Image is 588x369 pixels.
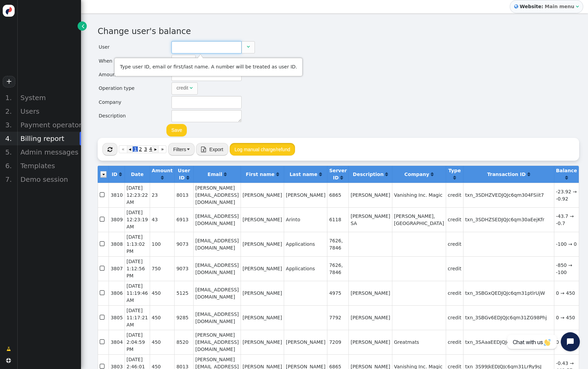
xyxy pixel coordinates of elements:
td: 0 → 450 [554,330,579,354]
td: -43.7 → -0.7 [554,207,579,232]
td: [PERSON_NAME][EMAIL_ADDRESS][DOMAIN_NAME] [193,183,241,207]
span:  [100,215,106,224]
td: 9073 [174,232,193,256]
a: » [158,145,167,153]
span:  [6,346,11,353]
div: Now [177,57,186,64]
td: [PERSON_NAME] [348,305,392,330]
span:  [108,147,112,152]
td: Applications [284,256,327,281]
span: Click to sort [340,175,343,180]
td: 3804 [109,330,125,354]
td: [PERSON_NAME] [241,281,284,305]
td: [EMAIL_ADDRESS][DOMAIN_NAME] [193,207,241,232]
b: First name [246,172,275,177]
td: 3806 [109,281,125,305]
td: credit [446,305,463,330]
span:  [6,358,11,363]
td: txn_3SBGxQEDJQJc6qm31ptlrUjW [463,281,554,305]
td: Description [98,110,170,123]
td: [PERSON_NAME], [GEOGRAPHIC_DATA] [392,207,446,232]
td: [EMAIL_ADDRESS][DOMAIN_NAME] [193,256,241,281]
td: User [98,41,170,54]
td: 9073 [174,256,193,281]
span: Click to sort [224,172,227,177]
span: Export [209,147,223,152]
img: logo-icon.svg [3,5,15,17]
td: [PERSON_NAME] SA [348,207,392,232]
b: Type [448,168,461,173]
td: credit [446,281,463,305]
span:  [82,22,84,30]
td: 4975 [327,281,348,305]
span: 1 [133,146,138,152]
a:  [2,343,16,355]
div: Templates [17,159,81,173]
span: Click to sort [161,175,164,180]
span:  [247,44,250,49]
span:  [190,85,193,90]
button: Filters [168,143,195,155]
td: 100 [150,232,175,256]
a:  [319,172,322,177]
span: [DATE] 1:12:56 PM [127,259,145,278]
td: 8520 [174,330,193,354]
b: Amount [152,168,173,173]
span: [DATE] 12:23:22 AM [127,185,148,205]
td: Company [98,96,170,109]
span:  [514,3,518,10]
a:  [224,172,227,177]
div: credit [177,84,188,92]
td: [EMAIL_ADDRESS][DOMAIN_NAME] [193,305,241,330]
div: Users [17,105,81,118]
td: -850 → -100 [554,256,579,281]
span: Click to sort [565,175,568,180]
span:  [100,239,106,248]
span:  [100,313,106,322]
div: Demo session [17,173,81,186]
td: txn_3SDHZVEDJQJc6qm304FSiit7 [463,183,554,207]
td: 3805 [109,305,125,330]
td: [PERSON_NAME] [348,330,392,354]
td: credit [446,330,463,354]
td: -100 → 0 [554,232,579,256]
b: Date [131,172,144,177]
b: Company [404,172,429,177]
td: 5125 [174,281,193,305]
span: Click to sort [431,172,434,177]
td: Arinto [284,207,327,232]
span:  [100,288,106,298]
td: txn_3SAaaEEDJQJc6qm30DNGtH3m [463,330,554,354]
td: [PERSON_NAME] [241,256,284,281]
div: Payment operators [17,118,81,132]
td: [PERSON_NAME] [284,183,327,207]
b: Website: [518,3,545,10]
td: [PERSON_NAME] [241,330,284,354]
b: User ID [178,168,190,180]
span: Click to sort [385,172,388,177]
a:  [119,172,122,177]
b: Description [353,172,384,177]
td: [PERSON_NAME] [284,330,327,354]
span: Click to sort [453,175,456,180]
td: 7626, 7846 [327,232,348,256]
span:  [100,190,106,199]
a:  [527,172,530,177]
td: 23 [150,183,175,207]
td: [PERSON_NAME] [348,183,392,207]
a: ◂ [127,145,133,153]
a:  [385,172,388,177]
td: credit [446,207,463,232]
td: 7626, 7846 [327,256,348,281]
div: Billing report [17,132,81,145]
td: [PERSON_NAME] [241,232,284,256]
span: Click to sort [276,172,279,177]
b: Server ID [329,168,347,180]
span: Click to sort [527,172,530,177]
td: 7792 [327,305,348,330]
div: Admin messages [17,145,81,159]
a:  [276,172,279,177]
td: [PERSON_NAME] [241,305,284,330]
b: Main menu [545,4,574,9]
span:  [201,147,206,152]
